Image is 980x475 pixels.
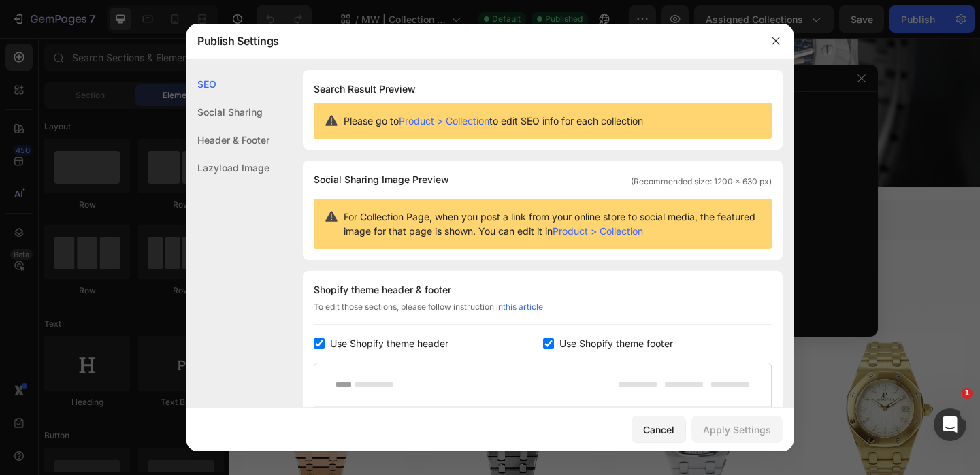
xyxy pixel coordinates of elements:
div: SEO [186,70,269,98]
span: 1 [962,388,973,399]
span: Use Shopify theme footer [559,335,673,352]
div: To edit those sections, please follow instruction in [314,301,772,325]
span: Social Sharing Image Preview [314,171,449,188]
button: Apply Settings [691,416,783,443]
iframe: Intercom live chat [934,408,966,441]
a: this article [503,301,543,312]
div: Header & Footer [186,126,269,154]
span: Show more [33,163,88,174]
h1: Search Result Preview [314,81,772,97]
div: Shopify theme header & footer [314,282,772,298]
div: Drop element here [524,32,596,43]
a: Product > Collection [399,115,489,127]
img: Smart%20Search%20Bar%20&%20Filters.png [16,190,33,206]
div: Publish Settings [186,23,758,59]
button: Cancel [632,416,686,443]
div: Cancel [643,423,674,437]
div: Lazyload Image [186,154,269,182]
a: Product > Collection [553,225,643,237]
button: Show more [33,163,265,174]
p: [PERSON_NAME], often referred to as AP, stands at the forefront of luxury watchmaking, combining ... [33,14,263,256]
div: Social Sharing [186,98,269,126]
span: (Recommended size: 1200 x 630 px) [631,176,772,188]
span: For Collection Page, when you post a link from your online store to social media, the featured im... [344,210,761,238]
span: Please go to to edit SEO info for each collection [344,114,643,128]
h2: BEST SELLERS [17,256,800,288]
div: Apply Settings [703,423,771,437]
div: Smart Search Bar & Filters [44,190,157,204]
button: Smart Search Bar & Filters [5,182,168,214]
span: Use Shopify theme header [330,335,448,352]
